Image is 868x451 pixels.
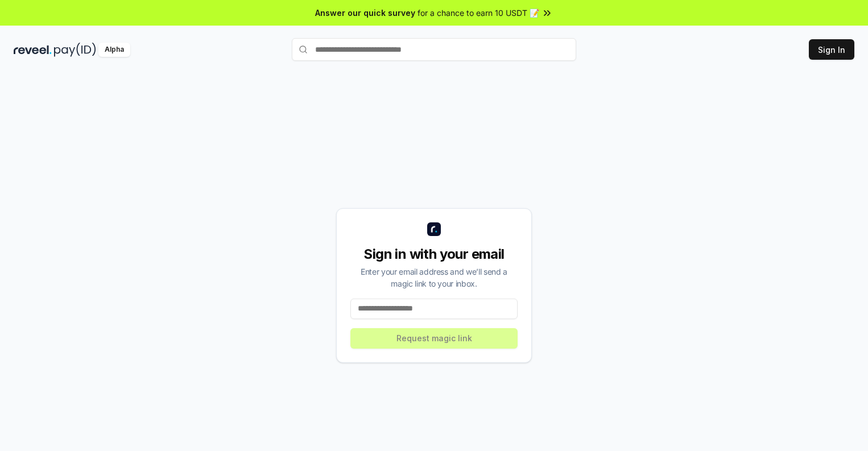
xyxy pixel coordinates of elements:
[14,43,52,57] img: reveel_dark
[315,7,415,19] span: Answer our quick survey
[350,245,518,263] div: Sign in with your email
[427,222,441,236] img: logo_small
[54,43,96,57] img: pay_id
[418,7,539,19] span: for a chance to earn 10 USDT 📝
[809,39,854,60] button: Sign In
[98,43,130,57] div: Alpha
[350,266,518,289] div: Enter your email address and we’ll send a magic link to your inbox.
